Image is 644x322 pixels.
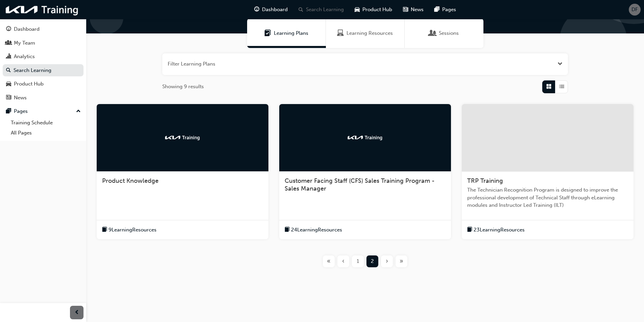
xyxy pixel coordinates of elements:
span: people-icon [6,40,11,46]
span: Product Hub [362,6,392,14]
span: book-icon [285,226,290,234]
div: Pages [14,107,28,115]
span: 2 [371,257,374,265]
a: Search Learning [3,64,84,77]
span: car-icon [6,81,11,87]
span: Pages [442,6,456,14]
img: kia-training [164,134,201,141]
span: Learning Plans [274,29,308,37]
span: The Technician Recognition Program is designed to improve the professional development of Technic... [467,186,628,209]
button: DashboardMy TeamAnalyticsSearch LearningProduct HubNews [3,22,84,105]
span: List [559,83,564,91]
a: pages-iconPages [429,3,461,17]
button: Page 2 [365,255,380,267]
button: Page 1 [351,255,365,267]
button: Previous page [336,255,351,267]
span: Sessions [439,29,459,37]
span: 23 Learning Resources [474,226,525,234]
span: Learning Resources [337,29,344,37]
span: Sessions [429,29,436,37]
span: Learning Resources [347,29,393,37]
a: My Team [3,37,84,49]
a: kia-trainingCustomer Facing Staff (CFS) Sales Training Program - Sales Managerbook-icon24Learning... [279,104,451,240]
span: guage-icon [254,5,259,14]
span: prev-icon [74,308,79,317]
a: Training Schedule [8,118,84,128]
span: pages-icon [6,108,11,115]
a: car-iconProduct Hub [349,3,398,17]
div: Product Hub [14,80,44,88]
a: kia-trainingProduct Knowledgebook-icon9LearningResources [97,104,268,240]
span: News [411,6,424,14]
span: car-icon [355,5,360,14]
button: Open the filter [557,60,563,68]
a: All Pages [8,128,84,138]
span: 1 [357,257,359,265]
div: Analytics [14,53,35,60]
a: guage-iconDashboard [249,3,293,17]
span: guage-icon [6,26,11,32]
span: 9 Learning Resources [109,226,157,234]
span: news-icon [6,95,11,101]
span: news-icon [403,5,408,14]
button: Pages [3,105,84,118]
span: ‹ [342,257,344,265]
a: news-iconNews [398,3,429,17]
a: News [3,92,84,104]
img: kia-training [3,3,81,17]
span: book-icon [102,226,107,234]
span: 24 Learning Resources [291,226,342,234]
button: Last page [394,255,409,267]
a: Analytics [3,50,84,63]
span: search-icon [299,5,303,14]
span: Showing 9 results [162,83,204,91]
span: pages-icon [434,5,439,14]
span: Dashboard [262,6,288,14]
span: up-icon [76,107,81,116]
span: Search Learning [306,6,344,14]
a: TRP TrainingThe Technician Recognition Program is designed to improve the professional developmen... [462,104,634,240]
span: Learning Plans [264,29,271,37]
button: DF [629,4,641,16]
a: Dashboard [3,23,84,35]
span: DF [631,6,638,14]
span: » [400,257,403,265]
span: search-icon [6,68,11,74]
span: book-icon [467,226,472,234]
a: Product Hub [3,78,84,90]
a: search-iconSearch Learning [293,3,349,17]
a: Learning PlansLearning Plans [247,19,326,48]
span: Product Knowledge [102,177,159,184]
button: First page [321,255,336,267]
button: Next page [380,255,394,267]
a: Learning ResourcesLearning Resources [326,19,405,48]
span: Grid [546,83,551,91]
span: › [386,257,388,265]
span: Customer Facing Staff (CFS) Sales Training Program - Sales Manager [285,177,435,193]
span: « [327,257,331,265]
img: kia-training [347,134,384,141]
button: book-icon23LearningResources [467,226,525,234]
div: Dashboard [14,25,40,33]
a: SessionsSessions [405,19,483,48]
div: News [14,94,27,102]
button: book-icon24LearningResources [285,226,342,234]
span: TRP Training [467,177,503,184]
button: book-icon9LearningResources [102,226,157,234]
div: My Team [14,39,35,47]
span: chart-icon [6,54,11,60]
